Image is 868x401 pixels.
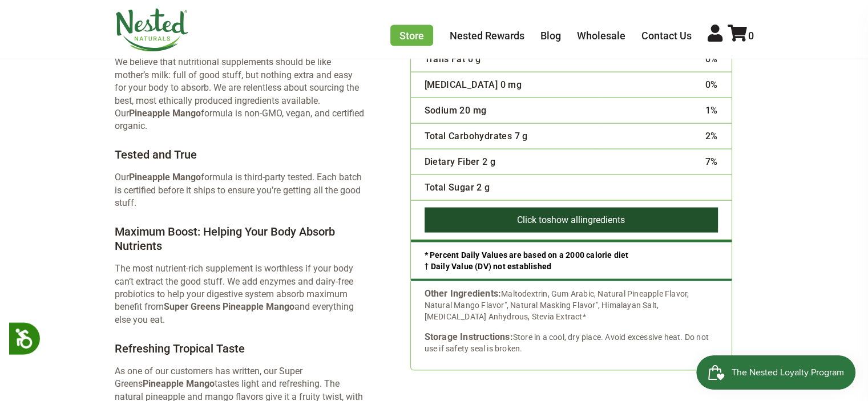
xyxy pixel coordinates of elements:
[143,378,215,389] strong: Pineapple Mango
[115,9,189,52] img: Nested Naturals
[411,149,599,175] td: Dietary Fiber 2 g
[115,342,365,356] h4: Refreshing Tropical Taste
[577,30,625,42] a: Wholesale
[450,30,524,42] a: Nested Rewards
[129,108,201,119] strong: Pineapple Mango
[411,72,599,98] td: [MEDICAL_DATA] 0 mg
[411,98,599,124] td: Sodium 20 mg
[696,355,857,390] iframe: Button to open loyalty program pop-up
[599,149,732,175] td: 7%
[164,301,294,312] strong: Super Greens Pineapple Mango
[425,331,513,342] b: Storage Instructions:
[115,56,365,132] p: We believe that nutritional supplements should be like mother’s milk: full of good stuff, but not...
[411,124,599,149] td: Total Carbohydrates 7 g
[115,225,365,253] h4: Maximum Boost: Helping Your Body Absorb Nutrients
[115,171,365,209] p: Our formula is third-party tested. Each batch is certified before it ships to ensure you’re getti...
[129,172,201,183] strong: Pineapple Mango
[115,148,365,162] h4: Tested and True
[599,98,732,124] td: 1%
[641,30,692,42] a: Contact Us
[728,30,754,42] a: 0
[425,288,718,322] div: Maltodextrin, Gum Arabic, Natural Pineapple Flavor, Natural Mango Flavor", Natural Masking Flavor...
[425,208,718,233] button: Click toshow allingredients
[599,124,732,149] td: 2%
[425,331,718,354] div: Store in a cool, dry place. Avoid excessive heat. Do not use if safety seal is broken.
[748,30,754,42] span: 0
[540,30,561,42] a: Blog
[411,175,599,201] td: Total Sugar 2 g
[390,25,433,46] a: Store
[599,72,732,98] td: 0%
[547,214,580,225] span: show all
[411,240,732,281] div: * Percent Daily Values are based on a 2000 calorie diet † Daily Value (DV) not established
[115,262,365,326] p: The most nutrient-rich supplement is worthless if your body can’t extract the good stuff. We add ...
[425,288,502,299] b: Other Ingredients:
